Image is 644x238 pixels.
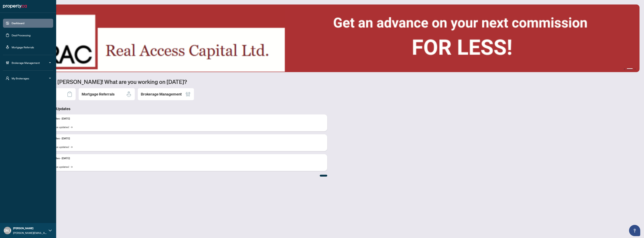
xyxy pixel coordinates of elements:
a: Dashboard [12,22,24,25]
h3: Brokerage & Industry Updates [19,106,327,111]
p: Platform Updates - [DATE] [39,156,324,160]
p: Platform Updates - [DATE] [39,137,324,141]
button: 1 [624,68,625,70]
span: [PERSON_NAME][EMAIL_ADDRESS][DOMAIN_NAME] [13,231,47,235]
h2: Mortgage Referrals [82,92,115,97]
span: → [71,145,72,149]
h1: Welcome back [PERSON_NAME]! What are you working on [DATE]? [19,78,640,85]
a: Mortgage Referrals [12,46,34,49]
span: [PERSON_NAME] [13,226,47,230]
img: Slide 1 [19,4,640,72]
h2: Brokerage Management [141,92,182,97]
button: 2 [627,68,633,70]
button: Open asap [629,225,640,236]
img: logo [3,3,27,9]
span: → [71,125,72,129]
span: My Brokerages [12,76,51,80]
button: 3 [634,68,636,70]
a: Deal Processing [12,34,31,37]
span: → [71,165,72,169]
p: Platform Updates - [DATE] [39,117,324,121]
span: user-switch [6,76,9,80]
span: Brokerage Management [12,61,51,65]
